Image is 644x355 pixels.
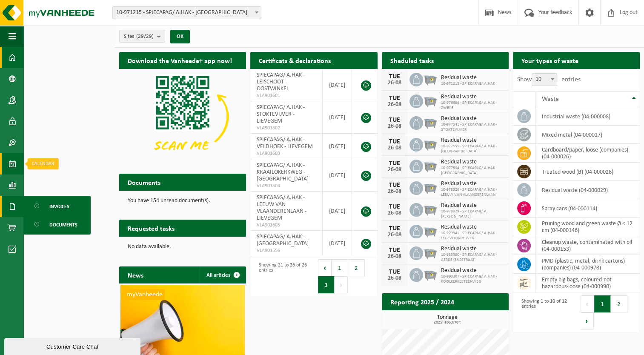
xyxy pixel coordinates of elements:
[535,218,640,236] td: pruning wood and green waste Ø < 12 cm (04-000146)
[323,69,352,101] td: [DATE]
[323,159,352,192] td: [DATE]
[257,137,313,150] span: SPIECAPAG/ A.HAK - VELDHOEK - LIEVEGEM
[441,159,504,166] span: Residual waste
[441,187,504,198] span: 10-978326 - SPIECAPAG/ A.HAK - LEEUW VAN VLAANDERENLAAN
[423,158,438,173] img: WB-2500-GAL-GY-01
[257,92,316,99] span: VLA901601
[318,276,335,293] button: 3
[257,183,316,189] span: VLA901604
[423,245,438,260] img: WB-2500-GAL-GY-01
[441,100,504,111] span: 10-976384 - SPIECAPAG/ A.HAK - ZWEPE
[517,76,581,83] label: Show entries
[441,115,504,122] span: Residual waste
[257,125,316,132] span: VLA901602
[441,267,504,274] span: Residual waste
[124,30,154,43] span: Sites
[386,182,403,189] div: TUE
[257,162,309,182] span: SPIECAPAG/ A.HAK - KRAAILOKERKWEG - [GEOGRAPHIC_DATA]
[119,30,165,43] button: Sites(29/29)
[423,180,438,195] img: WB-2500-GAL-GY-01
[26,198,89,214] a: Invoices
[386,123,403,129] div: 26-08
[332,259,348,276] button: 1
[119,52,240,69] h2: Download the Vanheede+ app now!
[119,174,169,190] h2: Documents
[423,267,438,281] img: WB-2500-GAL-GY-01
[386,80,403,86] div: 26-08
[423,115,438,129] img: WB-2500-GAL-GY-01
[386,95,403,102] div: TUE
[423,137,438,151] img: WB-2500-GAL-GY-01
[257,234,309,247] span: SPIECAPAG/ A.HAK - [GEOGRAPHIC_DATA]
[257,104,305,124] span: SPIECAPAG/ A.HAK - STOKTEVIJVER - LIEVEGEM
[255,258,309,294] div: Showing 21 to 26 of 26 entries
[323,231,352,256] td: [DATE]
[386,117,403,123] div: TUE
[386,254,403,260] div: 26-08
[323,134,352,159] td: [DATE]
[535,274,640,292] td: empty big bags, coloured-not hazardous-loose (04-000990)
[119,266,152,283] h2: News
[386,145,403,151] div: 26-08
[257,150,316,157] span: VLA901603
[49,198,69,215] span: Invoices
[423,93,438,108] img: WB-2500-GAL-GY-01
[386,232,403,238] div: 26-08
[257,195,306,221] span: SPIECAPAG/ A.HAK - LEEUW VAN VLAANDERENLAAN - LIEVEGEM
[386,160,403,167] div: TUE
[323,192,352,231] td: [DATE]
[128,198,238,204] p: You have 154 unread document(s).
[386,315,509,325] h3: Tonnage
[113,7,261,19] span: 10-971215 - SPIECAPAG/ A.HAK - BRUGGE
[513,52,587,69] h2: Your types of waste
[386,102,403,108] div: 26-08
[119,69,246,164] img: Download de VHEPlus App
[257,222,316,229] span: VLA901605
[532,73,557,86] span: 10
[441,209,504,219] span: 10-978929 - SPIECAPAG/ A.[PERSON_NAME]
[423,72,438,86] img: WB-2500-GAL-GY-01
[441,144,504,154] span: 10-977559 - SPIECAPAG/ A.HAK - [GEOGRAPHIC_DATA]
[611,295,627,312] button: 2
[125,289,165,300] span: myVanheede
[441,224,504,231] span: Residual waste
[535,236,640,255] td: cleanup waste, contaminated with oil (04-000153)
[386,210,403,216] div: 26-08
[532,74,557,86] span: 10
[386,189,403,195] div: 26-08
[441,180,504,187] span: Residual waste
[348,259,365,276] button: 2
[49,217,77,233] span: Documents
[170,30,190,43] button: OK
[441,81,495,86] span: 10-971215 - SPIECAPAG/ A.HAK
[386,247,403,254] div: TUE
[386,167,403,173] div: 26-08
[535,255,640,274] td: PMD (plastic, metal, drink cartons) (companies) (04-000978)
[112,6,261,19] span: 10-971215 - SPIECAPAG/ A.HAK - BRUGGE
[441,166,504,176] span: 10-977594 - SPIECAPAG/ A.HAK - [GEOGRAPHIC_DATA]
[441,202,504,209] span: Residual waste
[441,246,504,252] span: Residual waste
[386,203,403,210] div: TUE
[581,295,594,312] button: Previous
[119,220,183,236] h2: Requested tasks
[441,231,504,241] span: 10-979341 - SPIECAPAG/ A.HAK - LEGEVOORDE WEG
[335,276,348,293] button: Next
[136,34,154,39] count: (29/29)
[200,266,245,283] a: All articles
[26,216,89,232] a: Documents
[517,295,572,330] div: Showing 1 to 10 of 12 entries
[386,225,403,232] div: TUE
[542,96,559,103] span: Waste
[423,202,438,216] img: WB-2500-GAL-GY-01
[441,137,504,144] span: Residual waste
[441,122,504,132] span: 10-977541 - SPIECAPAG/ A.HAK - STOKTEVIJVER
[386,321,509,325] span: 2025: 106,670 t
[250,52,339,69] h2: Certificats & declarations
[441,94,504,100] span: Residual waste
[257,247,316,254] span: VLA901556
[318,259,332,276] button: Previous
[386,138,403,145] div: TUE
[535,126,640,144] td: mixed metal (04-000017)
[451,310,508,327] a: View reporting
